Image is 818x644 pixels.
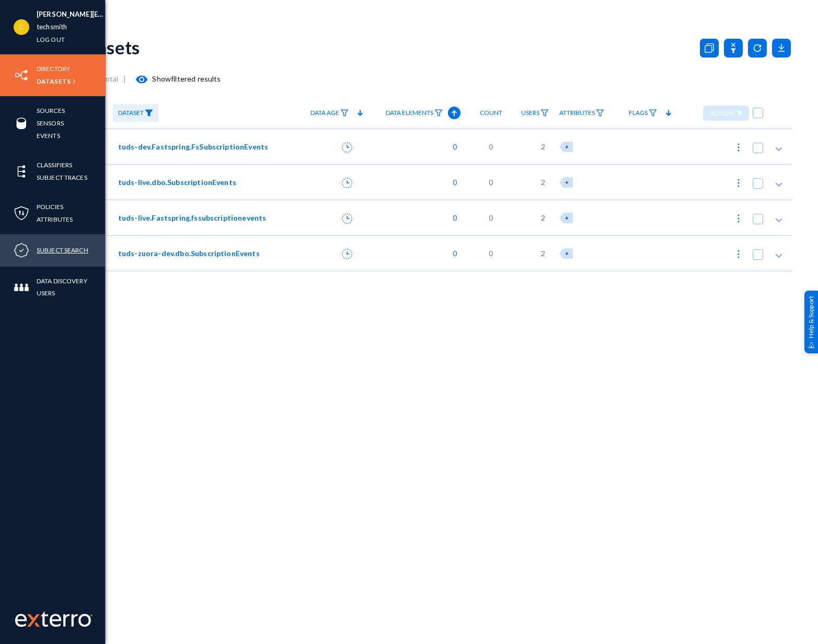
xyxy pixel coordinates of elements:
[37,244,88,256] a: Subject Search
[516,104,554,122] a: Users
[37,275,105,299] a: Data Discovery Users
[733,142,744,153] img: icon-more.svg
[14,280,29,295] img: icon-members.svg
[123,74,126,83] span: |
[733,213,744,224] img: icon-more.svg
[565,214,569,221] span: +
[447,212,457,223] span: 0
[37,21,67,33] a: techsmith
[37,159,72,171] a: Classifiers
[145,109,153,117] img: icon-filter-filled.svg
[37,117,64,129] a: Sensors
[381,104,448,122] a: Data Elements
[37,75,71,87] a: Datasets
[629,109,648,117] span: Flags
[14,164,29,179] img: icon-elements.svg
[118,248,260,259] span: tuds-zuora-dev.dbo.SubscriptionEvents
[596,109,604,117] img: icon-filter.svg
[14,205,29,221] img: icon-policies.svg
[447,248,457,259] span: 0
[565,250,569,257] span: +
[541,212,545,223] span: 2
[37,63,70,75] a: Directory
[37,130,60,142] a: Events
[434,109,443,117] img: icon-filter.svg
[37,33,65,45] a: Log out
[27,614,40,627] img: exterro-logo.svg
[480,109,502,117] span: Count
[14,116,29,131] img: icon-sources.svg
[804,291,818,353] div: Help & Support
[540,109,549,117] img: icon-filter.svg
[489,212,493,223] span: 0
[489,248,493,259] span: 0
[118,109,144,117] span: Dataset
[541,177,545,188] span: 2
[310,109,339,117] span: Data Age
[340,109,349,117] img: icon-filter.svg
[565,179,569,186] span: +
[14,19,29,35] img: 1687c577c4dc085bd5ba4471514e2ea1
[37,8,105,21] li: [PERSON_NAME][EMAIL_ADDRESS][DOMAIN_NAME]
[489,177,493,188] span: 0
[521,109,539,117] span: Users
[447,141,457,152] span: 0
[118,212,267,223] span: tuds-live.Fastspring.fssubscriptionevents
[37,105,65,117] a: Sources
[489,141,493,152] span: 0
[733,178,744,188] img: icon-more.svg
[15,611,93,627] img: exterro-work-mark.svg
[118,141,268,152] span: tuds-dev.Fastspring.FsSubscriptionEvents
[37,201,63,213] a: Policies
[14,243,29,258] img: icon-compliance.svg
[808,341,815,348] img: help_support.svg
[733,249,744,259] img: icon-more.svg
[113,104,158,122] a: Dataset
[624,104,662,122] a: Flags
[37,171,87,183] a: Subject Traces
[126,74,221,83] span: Show filtered results
[135,73,148,86] mat-icon: visibility
[559,109,595,117] span: Attributes
[305,104,354,122] a: Data Age
[386,109,433,117] span: Data Elements
[14,67,29,83] img: icon-inventory.svg
[554,104,609,122] a: Attributes
[541,248,545,259] span: 2
[447,177,457,188] span: 0
[649,109,657,117] img: icon-filter.svg
[541,141,545,152] span: 2
[565,143,569,150] span: +
[118,177,236,188] span: tuds-live.dbo.SubscriptionEvents
[37,213,73,225] a: Attributes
